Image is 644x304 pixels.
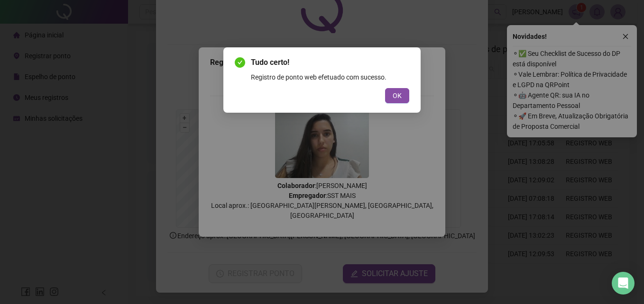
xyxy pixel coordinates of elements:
[251,57,409,68] span: Tudo certo!
[393,90,402,101] span: OK
[251,72,409,82] div: Registro de ponto web efetuado com sucesso.
[385,88,409,103] button: OK
[235,57,245,68] span: check-circle
[612,272,635,295] div: Open Intercom Messenger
